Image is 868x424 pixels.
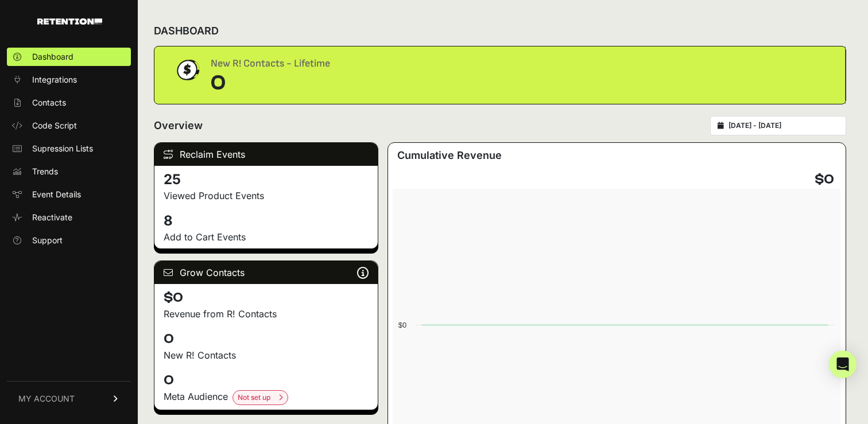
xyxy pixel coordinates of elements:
a: Integrations [7,71,131,89]
a: Event Details [7,185,131,204]
div: Grow Contacts [154,261,378,284]
h3: Cumulative Revenue [397,147,502,164]
img: Retention.com [37,18,102,25]
a: Reactivate [7,208,131,227]
h4: 25 [164,170,369,189]
span: Reactivate [32,212,72,223]
div: Reclaim Events [154,143,378,166]
div: New R! Contacts - Lifetime [211,56,330,72]
span: Support [32,235,63,246]
span: Code Script [32,120,77,131]
span: MY ACCOUNT [18,393,75,404]
a: MY ACCOUNT [7,381,131,416]
h4: 0 [164,371,369,390]
div: 0 [211,72,330,95]
a: Supression Lists [7,139,131,158]
text: $0 [398,321,406,329]
p: Revenue from R! Contacts [164,307,369,321]
span: Contacts [32,97,66,108]
a: Support [7,231,131,250]
span: Supression Lists [32,143,93,154]
h4: $0 [815,170,834,189]
p: Add to Cart Events [164,230,369,244]
span: Trends [32,166,58,177]
div: Open Intercom Messenger [829,351,857,378]
h4: 0 [164,330,369,348]
p: New R! Contacts [164,348,369,362]
h2: Overview [154,118,203,134]
span: Integrations [32,74,77,85]
a: Trends [7,162,131,181]
span: Event Details [32,189,81,200]
h2: DASHBOARD [154,23,219,39]
span: Dashboard [32,51,73,63]
h4: $0 [164,289,369,307]
div: Meta Audience [164,390,369,405]
img: dollar-coin-05c43ed7efb7bc0c12610022525b4bbbb207c7efeef5aecc26f025e68dcafac9.png [173,56,201,84]
a: Code Script [7,116,131,135]
h4: 8 [164,212,369,230]
a: Contacts [7,94,131,112]
a: Dashboard [7,48,131,66]
p: Viewed Product Events [164,189,369,203]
